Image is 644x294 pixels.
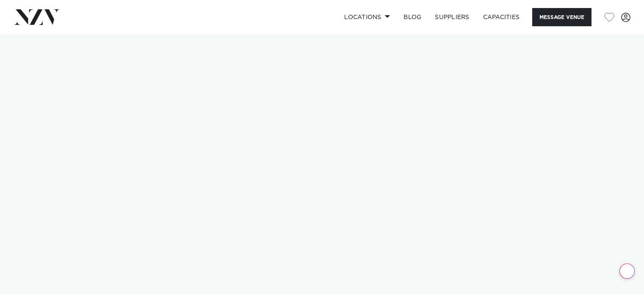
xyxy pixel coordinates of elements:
[397,8,428,26] a: BLOG
[428,8,476,26] a: SUPPLIERS
[476,8,527,26] a: Capacities
[14,9,60,25] img: nzv-logo.png
[532,8,591,26] button: Message Venue
[337,8,397,26] a: Locations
